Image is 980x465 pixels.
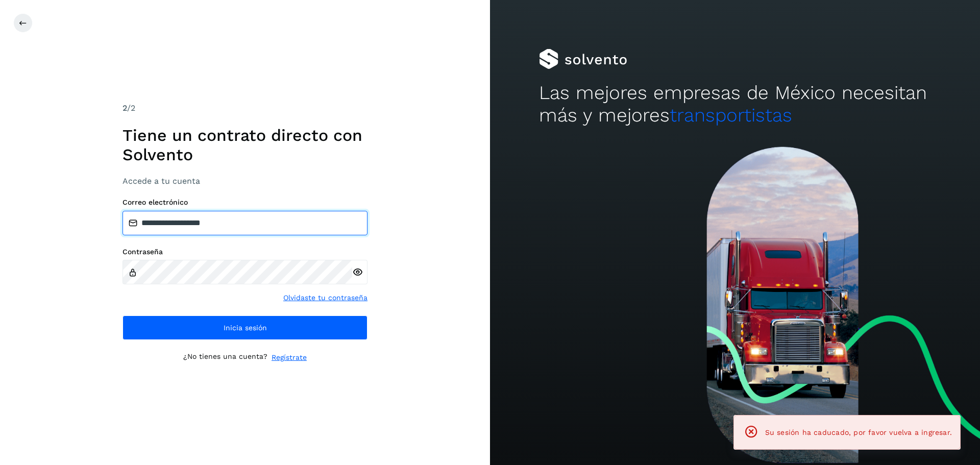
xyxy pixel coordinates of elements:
div: /2 [122,102,367,114]
label: Contraseña [122,248,367,256]
button: Inicia sesión [122,315,367,340]
span: Inicia sesión [224,324,267,331]
h1: Tiene un contrato directo con Solvento [122,126,367,165]
span: transportistas [670,104,792,126]
h2: Las mejores empresas de México necesitan más y mejores [539,82,931,127]
h3: Accede a tu cuenta [122,176,367,186]
span: Su sesión ha caducado, por favor vuelva a ingresar. [765,428,952,436]
p: ¿No tienes una cuenta? [183,352,267,363]
a: Regístrate [272,352,307,363]
label: Correo electrónico [122,198,367,207]
span: 2 [122,103,127,113]
a: Olvidaste tu contraseña [283,292,367,303]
